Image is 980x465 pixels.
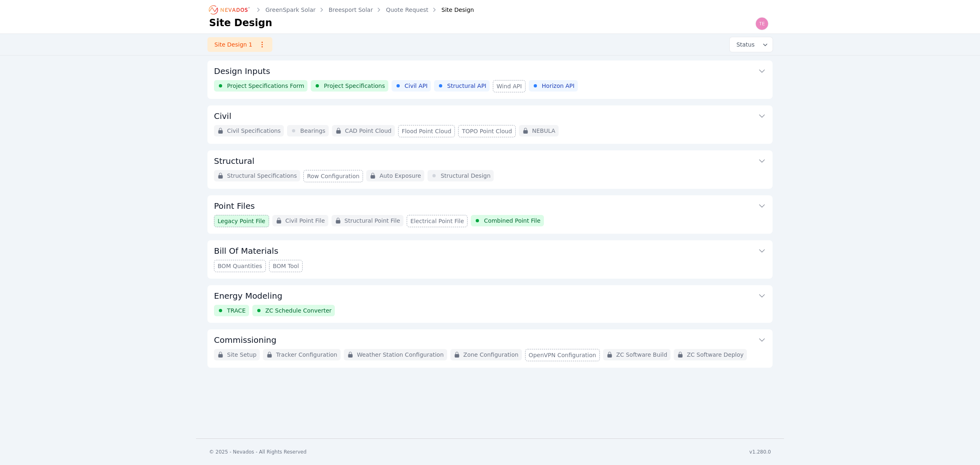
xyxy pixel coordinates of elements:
[214,245,278,257] h3: Bill Of Materials
[214,240,766,260] button: Bill Of Materials
[755,17,768,30] img: Ted Elliott
[307,172,360,180] span: Row Configuration
[410,217,464,225] span: Electrical Point File
[207,240,773,279] div: Bill Of MaterialsBOM QuantitiesBOM Tool
[227,351,256,359] span: Site Setup
[430,6,474,14] div: Site Design
[214,200,255,212] h3: Point Files
[285,217,325,225] span: Civil Point File
[214,334,276,346] h3: Commissioning
[207,37,272,52] a: Site Design 1
[214,155,254,167] h3: Structural
[276,351,337,359] span: Tracker Configuration
[532,127,555,135] span: NEBULA
[209,3,474,16] nav: Breadcrumb
[214,60,766,80] button: Design Inputs
[749,449,771,455] div: v1.280.0
[207,285,773,323] div: Energy ModelingTRACEZC Schedule Converter
[441,172,490,180] span: Structural Design
[227,172,297,180] span: Structural Specifications
[207,105,773,144] div: CivilCivil SpecificationsBearingsCAD Point CloudFlood Point CloudTOPO Point CloudNEBULA
[214,65,270,77] h3: Design Inputs
[207,195,773,234] div: Point FilesLegacy Point FileCivil Point FileStructural Point FileElectrical Point FileCombined Po...
[379,172,421,180] span: Auto Exposure
[214,110,231,122] h3: Civil
[447,82,486,90] span: Structural API
[207,329,773,368] div: CommissioningSite SetupTracker ConfigurationWeather Station ConfigurationZone ConfigurationOpenVP...
[345,217,400,225] span: Structural Point File
[214,150,766,170] button: Structural
[357,351,444,359] span: Weather Station Configuration
[214,290,282,302] h3: Energy Modeling
[218,262,262,270] span: BOM Quantities
[484,217,540,225] span: Combined Point File
[405,82,428,90] span: Civil API
[209,16,272,29] h1: Site Design
[218,217,265,225] span: Legacy Point File
[542,82,575,90] span: Horizon API
[209,449,307,455] div: © 2025 - Nevados - All Rights Reserved
[227,306,246,315] span: TRACE
[214,285,766,305] button: Energy Modeling
[402,127,452,135] span: Flood Point Cloud
[462,127,512,135] span: TOPO Point Cloud
[207,150,773,189] div: StructuralStructural SpecificationsRow ConfigurationAuto ExposureStructural Design
[300,127,325,135] span: Bearings
[386,6,428,14] a: Quote Request
[730,37,773,52] button: Status
[345,127,392,135] span: CAD Point Cloud
[733,40,755,49] span: Status
[324,82,385,90] span: Project Specifications
[463,351,519,359] span: Zone Configuration
[616,351,667,359] span: ZC Software Build
[273,262,299,270] span: BOM Tool
[227,82,304,90] span: Project Specifications Form
[214,195,766,215] button: Point Files
[227,127,281,135] span: Civil Specifications
[687,351,744,359] span: ZC Software Deploy
[207,60,773,99] div: Design InputsProject Specifications FormProject SpecificationsCivil APIStructural APIWind APIHori...
[214,105,766,125] button: Civil
[265,6,316,14] a: GreenSpark Solar
[265,306,332,315] span: ZC Schedule Converter
[214,329,766,349] button: Commissioning
[529,351,596,359] span: OpenVPN Configuration
[497,82,522,90] span: Wind API
[329,6,373,14] a: Breesport Solar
